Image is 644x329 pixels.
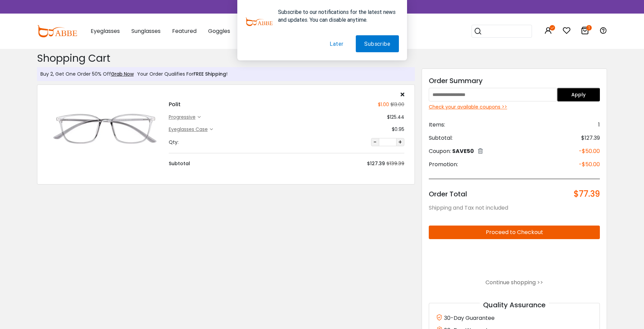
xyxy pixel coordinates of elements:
[574,189,600,199] span: $77.39
[429,147,483,155] div: Coupon:
[37,52,415,64] h2: Shopping Cart
[378,101,389,108] div: $1.00
[386,160,404,167] div: $139.39
[598,121,600,129] span: 1
[480,300,549,310] span: Quality Assurance
[485,278,543,286] a: Continue shopping >>
[396,138,404,146] button: +
[429,204,600,212] div: Shipping and Tax not included
[273,8,399,24] div: Subscribe to our notifications for the latest news and updates. You can disable anytime.
[40,71,134,78] div: Buy 2, Get One Order 50% Off
[356,35,399,52] button: Subscribe
[169,139,179,146] div: Qty:
[429,226,600,239] button: Proceed to Checkout
[48,101,162,158] img: Polit
[429,103,600,111] div: Check your available coupons >>
[579,160,600,169] span: -$50.00
[429,134,453,142] span: Subtotal:
[245,8,273,35] img: notification icon
[194,71,226,77] span: FREE Shipping
[579,147,600,155] span: -$50.00
[111,71,134,77] a: Grab Now
[429,76,600,86] div: Order Summary
[429,121,445,129] span: Items:
[169,126,210,133] div: Eyeglasses Case
[581,134,600,142] span: $127.39
[429,189,467,199] span: Order Total
[169,100,181,109] h4: Polit
[557,88,600,101] button: Apply
[389,101,404,108] div: $13.00
[429,245,600,273] iframe: PayPal
[392,126,404,133] div: $0.95
[367,160,385,167] div: $127.39
[371,138,379,146] button: -
[134,71,227,78] div: Your Order Qualifies For !
[429,160,458,169] span: Promotion:
[452,147,474,155] span: SAVE50
[169,160,190,167] div: Subtotal
[321,35,352,52] button: Later
[436,313,593,322] div: 30-Day Guarantee
[169,114,198,121] div: progressive
[387,114,404,121] div: $125.44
